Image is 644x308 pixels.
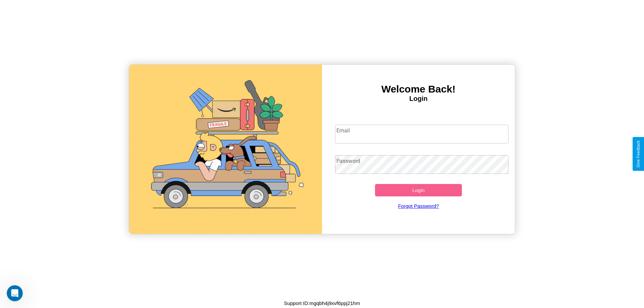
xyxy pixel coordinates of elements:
h4: Login [322,95,515,103]
img: gif [129,65,322,234]
iframe: Intercom live chat [7,285,23,301]
a: Forgot Password? [332,196,505,215]
button: Login [375,184,462,196]
div: Give Feedback [636,140,641,168]
p: Support ID: mgqbh4j9xvf6ppj21hm [284,299,360,308]
h3: Welcome Back! [322,83,515,95]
